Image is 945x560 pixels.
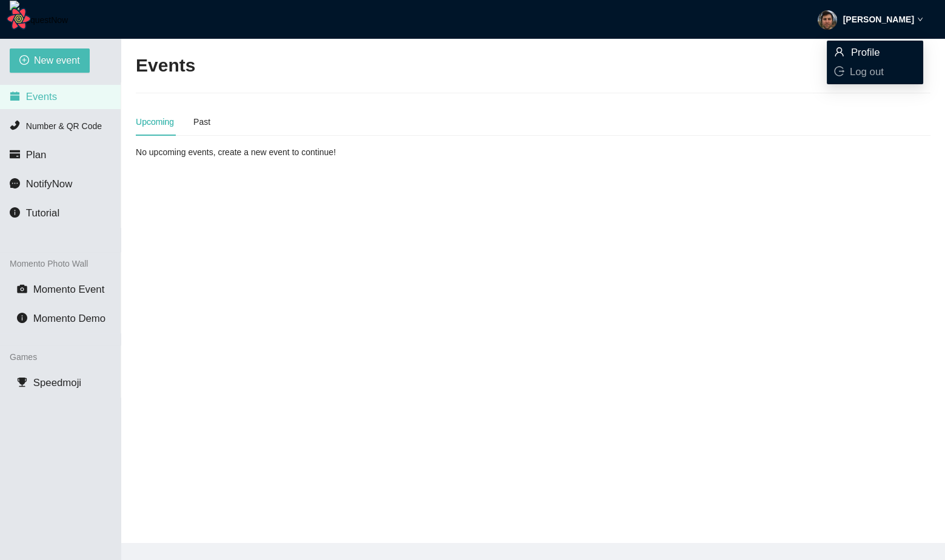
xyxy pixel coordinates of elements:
h2: Events [136,53,195,78]
span: info-circle [17,313,27,323]
span: logout [834,66,844,76]
span: message [10,178,20,188]
span: calendar [10,91,20,101]
img: ACg8ocL1bTAKA2lfBXigJvF4dVmn0cAK-qBhFLcZIcYm964A_60Xrl0o=s96-c [818,10,837,30]
span: NotifyNow [26,178,72,190]
div: Past [193,115,210,128]
button: plus-circleNew event [10,48,90,73]
span: plus-circle [19,55,29,67]
span: down [917,16,923,22]
span: Events [26,91,57,102]
span: Profile [851,47,880,58]
span: Plan [26,149,47,161]
span: camera [17,284,27,294]
span: info-circle [10,207,20,218]
span: Momento Event [33,284,105,295]
span: Log out [850,66,884,78]
strong: [PERSON_NAME] [843,15,914,24]
span: Number & QR Code [26,121,102,131]
button: Open React Query Devtools [7,7,31,31]
span: Tutorial [26,207,59,219]
div: Upcoming [136,115,174,128]
span: credit-card [10,149,20,159]
img: RequestNow [10,1,68,39]
span: Speedmoji [33,377,81,388]
span: Momento Demo [33,313,105,324]
span: phone [10,120,20,130]
div: No upcoming events, create a new event to continue! [136,145,394,159]
span: trophy [17,377,27,387]
span: user [834,47,844,57]
span: New event [34,53,80,68]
